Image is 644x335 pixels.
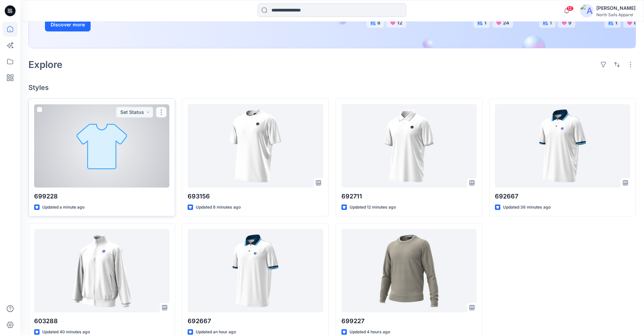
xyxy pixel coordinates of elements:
p: 692667 [495,192,630,201]
a: 699227 [341,229,477,312]
a: 699228 [34,104,169,188]
a: 692667 [495,104,630,188]
div: North Sails Apparel [596,12,636,17]
p: 693156 [188,192,323,201]
p: Updated a minute ago [42,204,85,211]
p: Updated 36 minutes ago [503,204,551,211]
p: Updated 12 minutes ago [350,204,396,211]
p: 699228 [34,192,169,201]
h4: Styles [28,83,636,92]
a: Discover more [45,18,197,31]
span: 12 [566,6,574,11]
h2: Explore [28,59,63,70]
a: 692667 [188,229,323,312]
p: 692667 [188,316,323,326]
img: avatar [580,4,594,18]
p: Updated 8 minutes ago [196,204,241,211]
div: [PERSON_NAME] [596,4,636,12]
p: 603288 [34,316,169,326]
a: 603288 [34,229,169,312]
p: 692711 [341,192,477,201]
p: 699227 [341,316,477,326]
a: 692711 [341,104,477,188]
a: 693156 [188,104,323,188]
button: Discover more [45,18,91,31]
